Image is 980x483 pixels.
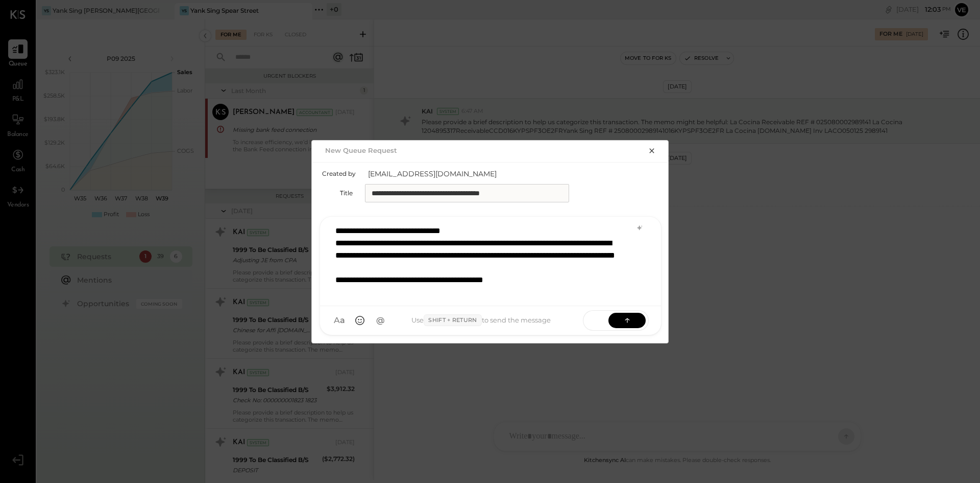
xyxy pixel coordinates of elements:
[368,169,572,179] span: [EMAIL_ADDRESS][DOMAIN_NAME]
[325,146,397,154] h2: New Queue Request
[322,170,356,177] label: Created by
[330,311,349,330] button: Aa
[322,189,353,197] label: Title
[376,315,385,326] span: @
[371,311,389,330] button: @
[424,314,481,327] span: Shift + Return
[389,314,573,327] div: Use to send the message
[340,315,345,326] span: a
[583,307,608,333] span: SEND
